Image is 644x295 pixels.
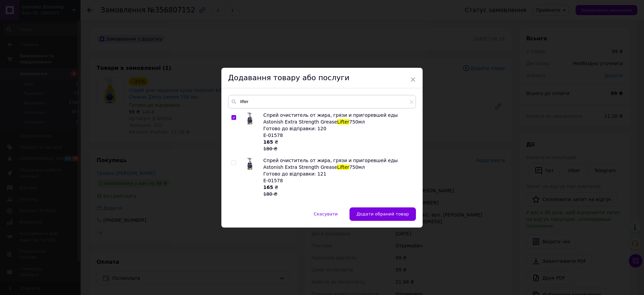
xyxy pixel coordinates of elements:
div: Готово до відправки: 120 [263,125,412,132]
button: Скасувати [307,207,344,221]
input: Пошук за товарами та послугами [228,95,416,108]
span: Е-01578 [263,178,283,183]
span: 180 ₴ [263,146,277,151]
div: Додавання товару або послуги [221,68,423,88]
img: Спрей очиститель от жира, грязи и пригоревшей еды Astonish Extra Strength Grease Lifter 750мл [245,112,255,125]
span: 750мл [349,119,365,125]
b: 165 [263,139,273,145]
span: Спрей очиститель от жира, грязи и пригоревшей еды Astonish Extra Strength Grease [263,158,398,170]
span: Спрей очиститель от жира, грязи и пригоревшей еды Astonish Extra Strength Grease [263,112,398,125]
span: 750мл [349,164,365,170]
span: Lifter [337,164,349,170]
img: Спрей очиститель от жира, грязи и пригоревшей еды Astonish Extra Strength Grease Lifter 750мл [245,157,255,170]
div: Готово до відправки: 121 [263,170,412,177]
div: ₴ [263,184,412,197]
span: 180 ₴ [263,191,277,197]
span: × [410,74,416,85]
span: Lifter [337,119,349,125]
span: Е-01578 [263,133,283,138]
div: ₴ [263,139,412,152]
b: 165 [263,185,273,190]
span: Додати обраний товар [357,211,409,216]
button: Додати обраний товар [350,207,416,221]
span: Скасувати [314,211,337,216]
